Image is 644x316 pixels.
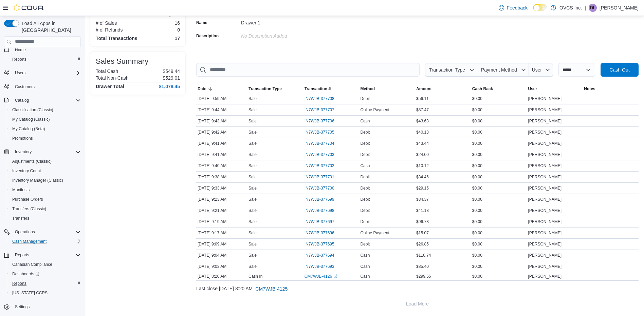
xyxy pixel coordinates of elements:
div: [DATE] 9:03 AM [196,262,247,271]
input: This is a search bar. As you type, the results lower in the page will automatically filter. [196,63,420,77]
a: Home [12,46,29,54]
button: IN7WJB-377695 [305,240,341,248]
span: $96.78 [416,219,429,224]
div: $0.00 [471,251,527,259]
p: Sale [249,253,257,258]
span: IN7WJB-377695 [305,241,334,247]
a: Cash Management [10,237,49,245]
button: Inventory [12,148,34,156]
p: Sale [249,96,257,101]
span: [PERSON_NAME] [528,163,562,169]
img: Cova [14,4,44,11]
span: [PERSON_NAME] [528,208,562,213]
button: Catalog [12,96,32,104]
div: $0.00 [471,218,527,226]
button: Transfers [7,214,84,223]
span: Cash [360,274,370,279]
div: Drawer 1 [241,17,332,25]
button: Cash Out [601,63,639,77]
button: Date [196,85,247,93]
div: $0.00 [471,272,527,280]
button: IN7WJB-377702 [305,162,341,170]
span: DL [590,4,595,12]
span: IN7WJB-377701 [305,174,334,180]
span: Promotions [12,136,33,141]
span: IN7WJB-377702 [305,163,334,169]
span: Cash Back [472,86,493,92]
div: [DATE] 9:42 AM [196,128,247,136]
button: IN7WJB-377704 [305,139,341,147]
span: Catalog [12,96,81,104]
div: [DATE] 9:41 AM [196,151,247,159]
div: $0.00 [471,195,527,203]
span: Reports [12,57,26,62]
span: Inventory Count [10,167,81,175]
button: Users [12,69,28,77]
button: Promotions [7,134,84,143]
button: Inventory Count [7,166,84,176]
span: Reports [15,252,29,258]
button: IN7WJB-377707 [305,106,341,114]
span: My Catalog (Classic) [10,115,81,123]
a: Inventory Count [10,167,44,175]
button: Inventory [1,147,84,157]
span: Cash [360,163,370,169]
span: Payment Method [481,67,517,73]
span: Operations [12,228,81,236]
button: IN7WJB-377696 [305,229,341,237]
span: [PERSON_NAME] [528,230,562,236]
span: IN7WJB-377707 [305,107,334,113]
span: Method [360,86,375,92]
span: Promotions [10,134,81,142]
div: [DATE] 9:59 AM [196,95,247,103]
button: Method [359,85,415,93]
span: [PERSON_NAME] [528,274,562,279]
button: Operations [12,228,38,236]
span: IN7WJB-377696 [305,230,334,236]
a: Manifests [10,186,32,194]
button: Settings [1,302,84,312]
span: IN7WJB-377708 [305,96,334,101]
a: Transfers [10,214,32,222]
p: Sale [249,241,257,247]
span: Online Payment [360,230,389,236]
a: Settings [12,303,32,311]
span: Settings [15,304,30,310]
span: [PERSON_NAME] [528,130,562,135]
span: CM7WJB-4125 [255,285,288,292]
span: [PERSON_NAME] [528,241,562,247]
span: Date [198,86,206,92]
button: CM7WJB-4125 [253,282,290,296]
h4: Total Transactions [96,36,137,41]
button: Reports [12,251,32,259]
span: [PERSON_NAME] [528,174,562,180]
div: $0.00 [471,106,527,114]
span: Customers [15,84,35,90]
div: [DATE] 9:44 AM [196,106,247,114]
span: Cash [360,253,370,258]
button: Purchase Orders [7,195,84,204]
span: Load More [406,300,429,307]
span: [PERSON_NAME] [528,264,562,269]
button: Reports [7,55,84,64]
p: Sale [249,208,257,213]
p: OVCS Inc. [559,4,582,12]
p: $529.01 [163,75,180,81]
label: Description [196,33,219,39]
div: $0.00 [471,184,527,192]
span: $10.12 [416,163,429,169]
span: Transfers (Classic) [10,205,81,213]
span: My Catalog (Beta) [10,125,81,133]
button: IN7WJB-377693 [305,262,341,271]
span: IN7WJB-377704 [305,141,334,146]
p: Sale [249,185,257,191]
div: [DATE] 8:20 AM [196,272,247,280]
span: IN7WJB-377693 [305,264,334,269]
span: [PERSON_NAME] [528,219,562,224]
span: Inventory [15,149,32,155]
span: Reports [10,55,81,63]
span: Transaction Type [249,86,282,92]
span: $15.07 [416,230,429,236]
a: Dashboards [7,269,84,279]
span: $43.63 [416,118,429,124]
